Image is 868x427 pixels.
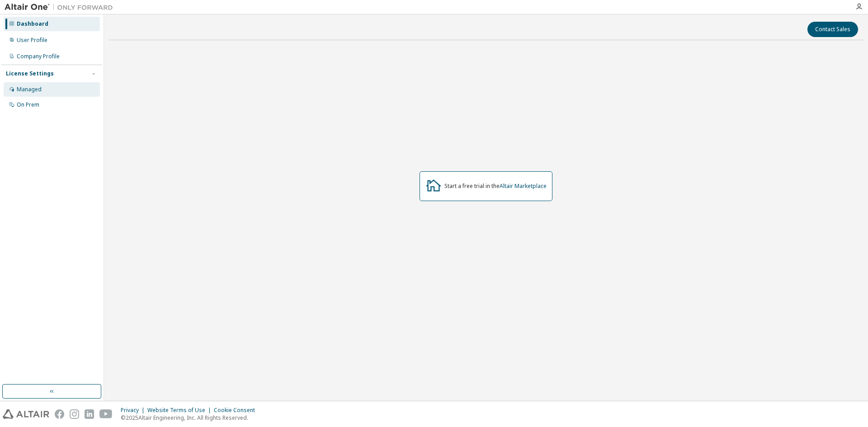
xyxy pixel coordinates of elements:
img: linkedin.svg [85,409,94,419]
div: Managed [17,86,42,93]
div: Cookie Consent [214,407,260,414]
div: Privacy [121,407,147,414]
img: Altair One [5,3,118,12]
a: Altair Marketplace [500,182,547,190]
div: Start a free trial in the [444,183,547,190]
div: License Settings [6,70,54,77]
div: Website Terms of Use [147,407,214,414]
div: User Profile [17,37,47,44]
button: Contact Sales [807,22,858,37]
div: Company Profile [17,53,60,60]
img: instagram.svg [70,409,79,419]
img: facebook.svg [55,409,64,419]
img: youtube.svg [99,409,113,419]
img: altair_logo.svg [3,409,49,419]
div: Dashboard [17,20,48,28]
p: © 2025 Altair Engineering, Inc. All Rights Reserved. [121,414,260,422]
div: On Prem [17,101,39,108]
